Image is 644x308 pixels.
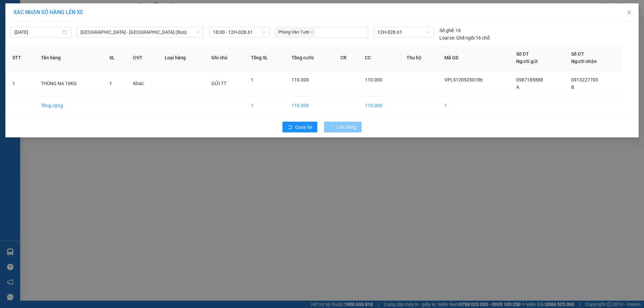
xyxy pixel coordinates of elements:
[516,51,529,57] span: Số ĐT
[7,71,36,97] td: 1
[571,77,598,82] span: 0913227703
[196,30,200,34] span: down
[627,10,632,15] span: close
[104,45,127,71] th: SL
[246,45,286,71] th: Tổng SL
[571,84,574,90] span: B
[571,51,584,57] span: Số ĐT
[337,123,356,131] span: Lên hàng
[439,27,454,34] span: Số ghế:
[439,45,511,71] th: Mã GD
[14,28,61,36] input: 12/09/2025
[516,77,543,82] span: 0987185888
[377,27,430,37] span: 12H-028.61
[444,77,483,82] span: VPLS1209250186
[276,28,314,36] span: Phùng Văn Tươi
[286,45,335,71] th: Tổng cước
[360,97,401,115] td: 110.000
[439,27,461,34] div: 16
[7,45,36,71] th: STT
[516,84,519,90] span: A
[291,77,309,82] span: 110.000
[36,71,104,97] td: THÙNG NA 10KG
[295,123,312,131] span: Quay lại
[36,97,104,115] td: Tổng cộng
[246,97,286,115] td: 1
[251,77,254,82] span: 1
[571,59,597,64] span: Người nhận
[80,27,200,37] span: Lạng Sơn - Hà Nội (Bus)
[324,122,362,132] button: Lên hàng
[310,30,314,34] span: close
[282,122,317,132] button: rollbackQuay lại
[211,81,226,86] span: GỬI TT
[360,45,401,71] th: CC
[206,45,245,71] th: Ghi chú
[13,9,83,15] span: XÁC NHẬN SỐ HÀNG LÊN XE
[36,45,104,71] th: Tên hàng
[439,34,455,42] span: Loại xe:
[128,45,159,71] th: ĐVT
[401,45,439,71] th: Thu hộ
[516,59,538,64] span: Người gửi
[213,27,266,37] span: 18:00 - 12H-028.61
[329,125,337,129] span: loading
[109,81,112,86] span: 1
[159,45,206,71] th: Loại hàng
[620,3,639,22] button: Close
[128,71,159,97] td: Khác
[439,34,490,42] div: Ghế ngồi 16 chỗ
[439,97,511,115] td: 1
[288,125,292,130] span: rollback
[286,97,335,115] td: 110.000
[365,77,382,82] span: 110.000
[335,45,360,71] th: CR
